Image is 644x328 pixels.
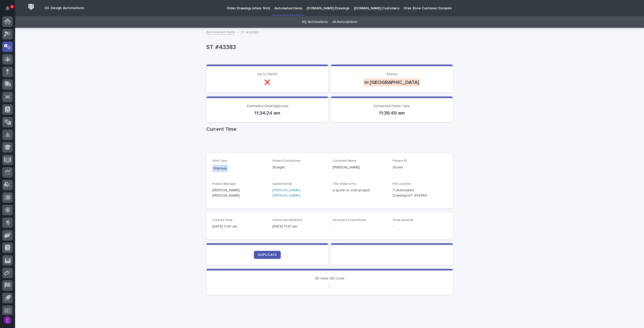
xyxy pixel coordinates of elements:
[26,2,36,12] img: Workspace Logo
[212,182,236,185] span: Project Manager
[254,251,281,259] a: DUPLICATE
[212,219,232,222] span: Created Time
[247,104,288,108] span: Estimated Email Approval
[333,182,358,185] span: This Order is For...
[212,188,266,198] p: [PERSON_NAME] [PERSON_NAME]
[337,110,447,116] p: 11:36:49 am
[6,6,13,14] div: Notifications2
[212,283,447,289] p: -
[333,219,366,222] span: Seconds to Send Email
[212,165,228,172] div: Stairway
[206,29,235,35] a: Automated Items
[333,165,387,170] p: [PERSON_NAME]
[332,16,357,28] a: All Automations
[393,224,447,229] p: -
[364,78,420,86] div: In [GEOGRAPHIC_DATA]
[393,182,411,185] span: File Location
[393,219,414,222] span: Total Seconds
[386,72,397,76] span: Status
[2,315,13,325] button: users-avatar
[272,182,292,185] span: Submitted By
[333,188,387,193] p: a quote or sold project
[212,79,322,85] p: ❌
[257,72,277,76] span: Up to Date?
[315,277,344,280] span: 3D View QR Code
[212,159,227,162] span: Item Type
[272,165,327,170] p: Straight
[206,134,453,153] iframe: Current Time:
[212,110,322,116] p: 11:34:24 am
[272,219,302,222] span: Status Last Modified
[393,165,447,170] p: Quote
[333,159,356,162] span: Customer Name
[241,29,259,35] p: ST #43383
[374,104,410,108] span: Estimated Finish Time
[45,6,84,10] h2: 03. Design Automations
[333,224,387,229] p: -
[258,253,277,257] span: DUPLICATE
[212,224,266,229] p: [DATE] 11:30 am
[302,16,328,28] a: My Automations
[272,159,300,162] span: Project Description
[272,188,327,198] a: [PERSON_NAME] [PERSON_NAME]
[11,5,13,8] p: 2
[393,159,407,162] span: Project ID
[2,3,13,14] button: Notifications
[206,44,451,51] p: ST #43383
[393,188,435,198] : Y:\Automated Drawings\ST #43383\
[272,224,327,229] p: [DATE] 11:30 am
[206,126,453,132] h1: Current Time:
